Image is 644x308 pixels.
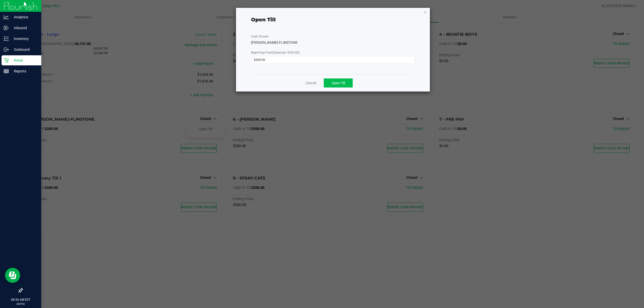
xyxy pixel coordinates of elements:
inline-svg: Reports [4,69,9,74]
span: (Expected: $200.00) [272,51,300,54]
inline-svg: Analytics [4,15,9,20]
inline-svg: Retail [4,58,9,63]
p: 08:56 AM EDT [2,297,39,302]
inline-svg: Inbound [4,25,9,30]
div: [PERSON_NAME]-FLINSTONE [251,40,415,45]
inline-svg: Inventory [4,36,9,41]
p: Inbound [9,25,39,31]
p: Retail [9,57,39,63]
button: Open Till [324,78,353,87]
iframe: Resource center [5,268,20,283]
inline-svg: Outbound [4,47,9,52]
p: Analytics [9,14,39,20]
div: Open Till [251,16,276,23]
label: Cash Drawer [251,34,268,39]
p: Reports [9,68,39,74]
p: [DATE] [2,302,39,306]
span: Beginning Float [251,51,300,54]
span: Open Till [332,81,345,85]
p: Outbound [9,47,39,53]
a: Cancel [306,80,316,86]
p: Inventory [9,36,39,42]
